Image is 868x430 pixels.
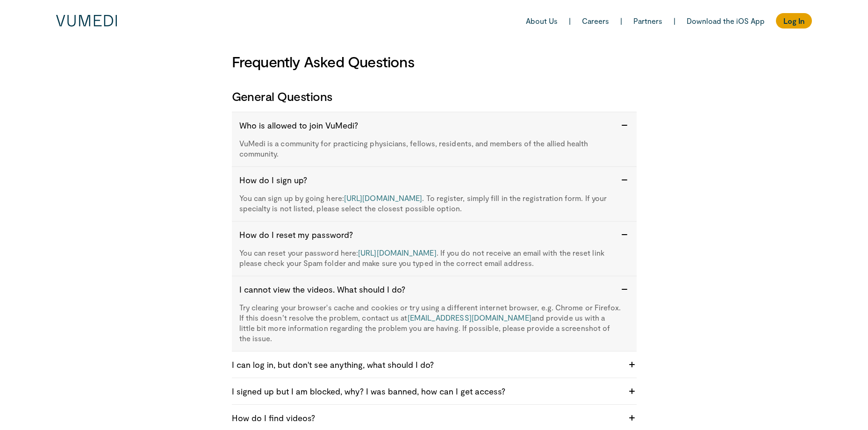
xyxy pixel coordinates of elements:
[582,16,609,26] a: Careers
[232,52,637,70] h2: Frequently Asked Questions
[239,302,623,344] p: Try clearing your browser's cache and cookies or try using a different internet browser, e.g. Chr...
[620,16,622,26] span: |
[569,16,571,26] span: |
[232,386,623,397] h4: I signed up but I am blocked, why? I was banned, how can I get access?
[776,13,812,29] a: Log In
[358,248,436,257] a: [URL][DOMAIN_NAME]
[633,16,662,26] a: Partners
[239,193,623,214] p: You can sign up by going here: . To register, simply fill in the registration form. If your speci...
[239,120,623,131] h4: Who is allowed to join VuMedi?
[232,359,623,370] h4: I can log in, but don't see anything, what should I do?
[239,174,623,186] h4: How do I sign up?
[239,229,623,240] h4: How do I reset my password?
[239,284,623,295] h4: I cannot view the videos. What should I do?
[239,248,623,268] p: You can reset your password here: . If you do not receive an email with the reset link please che...
[408,313,531,322] a: [EMAIL_ADDRESS][DOMAIN_NAME]
[344,193,422,202] a: [URL][DOMAIN_NAME]
[232,412,623,423] h4: How do I find videos?
[232,89,637,104] h3: General Questions
[526,16,558,26] a: About Us
[687,16,765,26] a: Download the iOS App
[674,16,675,26] span: |
[239,138,623,159] p: VuMedi is a community for practicing physicians, fellows, residents, and members of the allied he...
